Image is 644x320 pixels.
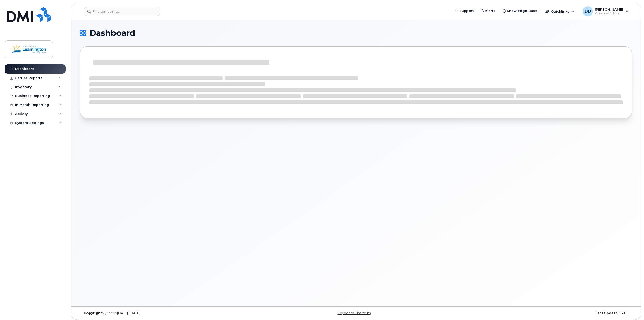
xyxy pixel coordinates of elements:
[90,29,135,37] span: Dashboard
[84,311,102,315] strong: Copyright
[80,311,264,315] div: MyServe [DATE]–[DATE]
[448,311,632,315] div: [DATE]
[595,311,618,315] strong: Last Update
[338,311,371,315] a: Keyboard Shortcuts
